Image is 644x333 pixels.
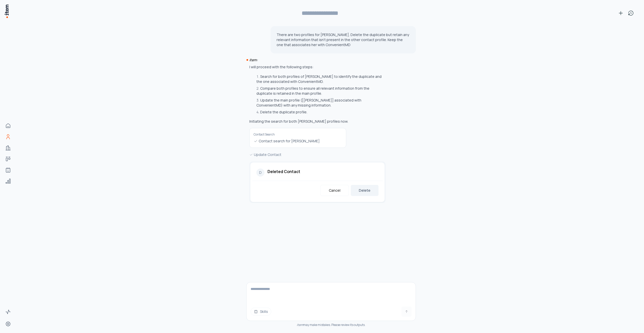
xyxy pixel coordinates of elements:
a: Agents [3,165,13,175]
button: New conversation [616,8,626,18]
p: There are two profiles for [PERSON_NAME]. Delete the duplicate but retain any relevant informatio... [277,32,410,47]
div: may make mistakes. Please review its outputs. [246,323,416,327]
a: Settings [3,319,13,329]
img: Item Brain Logo [4,4,9,18]
p: I will proceed with the following steps: [249,64,386,70]
li: Delete the duplicate profile. [255,110,386,115]
div: Update Contact [249,152,386,157]
i: item [297,323,303,327]
button: View history [626,8,636,18]
a: People [3,132,13,142]
button: Cancel [320,185,349,196]
li: Compare both profiles to ensure all relevant information from the duplicate is retained in the ma... [255,86,386,96]
li: Search for both profiles of [PERSON_NAME] to identify the duplicate and the one associated with C... [255,74,386,84]
a: Home [3,121,13,131]
span: Skills [260,309,268,314]
a: Deals [3,154,13,164]
button: Delete [351,185,379,196]
h2: Deleted Contact [267,169,300,175]
h6: Contact Search [254,132,320,137]
a: Analytics [3,176,13,186]
p: Initiating the search for both [PERSON_NAME] profiles now. [249,119,386,124]
a: Companies [3,143,13,153]
li: Update the main profile ([[PERSON_NAME]] associated with ConvenientMD) with any missing information. [255,98,386,108]
a: Contact SearchContact search for [PERSON_NAME] [249,128,346,148]
i: item: [249,57,258,62]
button: Skills [251,308,271,316]
a: Activity [3,307,13,317]
div: D [256,169,264,177]
span: Contact search for [PERSON_NAME] [259,139,320,144]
